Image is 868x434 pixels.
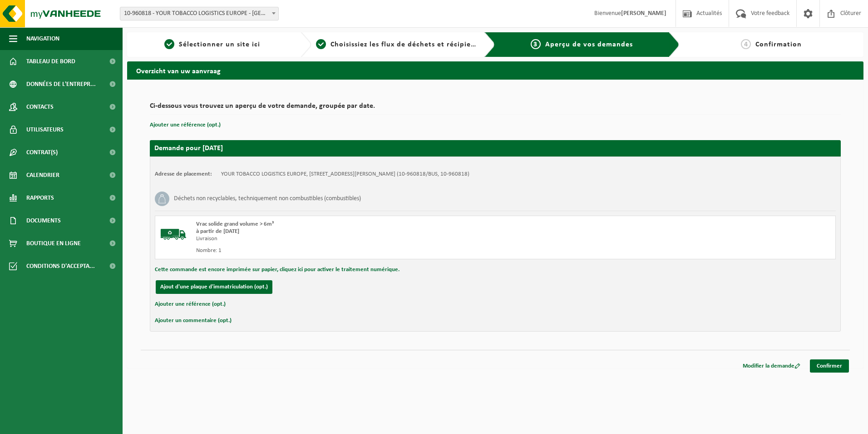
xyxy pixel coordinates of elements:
button: Ajouter une référence (opt.) [150,119,221,131]
h2: Ci-dessous vous trouvez un aperçu de votre demande, groupée par date. [150,102,841,115]
span: 4 [741,39,751,49]
span: Contacts [26,96,54,118]
strong: à partir de [DATE] [196,228,239,234]
div: Livraison [196,235,532,242]
button: Cette commande est encore imprimée sur papier, cliquez ici pour activer le traitement numérique. [155,264,399,276]
span: Contrat(s) [26,141,58,164]
span: Données de l'entrepr... [26,73,96,96]
strong: Demande pour [DATE] [154,145,223,152]
span: Aperçu de vos demandes [545,41,633,48]
img: BL-SO-LV.png [160,221,187,248]
span: Utilisateurs [26,118,64,141]
button: Ajout d'une plaque d'immatriculation (opt.) [156,280,272,294]
span: Confirmation [755,41,802,48]
span: 3 [531,39,541,49]
span: Tableau de bord [26,50,75,73]
span: Documents [26,209,61,232]
strong: Adresse de placement: [155,171,212,177]
h2: Overzicht van uw aanvraag [127,61,863,79]
span: Choisissiez les flux de déchets et récipients [330,41,482,48]
a: 2Choisissiez les flux de déchets et récipients [316,39,478,50]
span: 1 [164,39,174,49]
button: Ajouter une référence (opt.) [155,298,226,310]
a: 1Sélectionner un site ici [132,39,293,50]
button: Ajouter un commentaire (opt.) [155,315,232,327]
span: Vrac solide grand volume > 6m³ [196,221,274,227]
a: Confirmer [810,359,849,373]
span: 2 [316,39,326,49]
span: Sélectionner un site ici [179,41,260,48]
span: Conditions d'accepta... [26,255,95,278]
h3: Déchets non recyclables, techniquement non combustibles (combustibles) [174,192,361,206]
span: 10-960818 - YOUR TOBACCO LOGISTICS EUROPE - LA BASSEE [120,7,279,20]
span: Rapports [26,187,54,209]
span: Boutique en ligne [26,232,81,255]
span: Navigation [26,27,59,50]
td: YOUR TOBACCO LOGISTICS EUROPE, [STREET_ADDRESS][PERSON_NAME] (10-960818/BUS, 10-960818) [221,171,469,178]
strong: [PERSON_NAME] [621,10,666,17]
div: Nombre: 1 [196,247,532,254]
span: 10-960818 - YOUR TOBACCO LOGISTICS EUROPE - LA BASSEE [120,7,278,20]
a: Modifier la demande [736,359,807,373]
span: Calendrier [26,164,59,187]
